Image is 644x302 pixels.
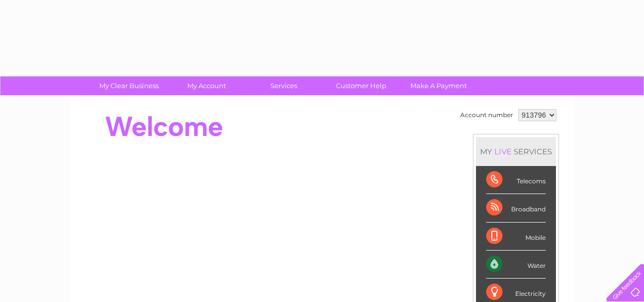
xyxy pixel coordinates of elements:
td: Account number [458,106,516,124]
a: Services [242,76,326,95]
div: LIVE [492,147,514,156]
a: Make A Payment [397,76,481,95]
div: MY SERVICES [476,137,556,166]
div: Telecoms [486,166,546,194]
div: Mobile [486,223,546,251]
div: Broadband [486,194,546,222]
a: My Clear Business [87,76,171,95]
a: Customer Help [319,76,403,95]
div: Water [486,251,546,279]
a: My Account [164,76,248,95]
